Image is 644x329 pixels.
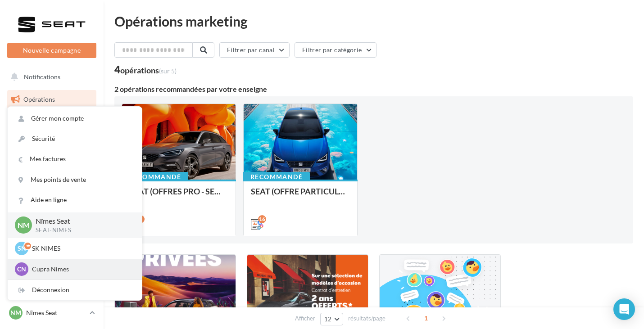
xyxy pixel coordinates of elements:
[613,298,635,320] div: Open Intercom Messenger
[36,226,127,234] p: SEAT-NIMES
[8,170,142,190] a: Mes points de vente
[5,90,98,109] a: Opérations
[8,129,142,149] a: Sécurité
[8,280,142,300] div: Déconnexion
[10,308,21,317] span: Nm
[295,314,315,323] span: Afficher
[17,265,26,274] span: CN
[5,225,98,244] a: Calendrier
[7,304,96,321] a: Nm Nîmes Seat
[32,265,131,274] p: Cupra Nimes
[120,66,177,74] div: opérations
[5,180,98,199] a: Contacts
[114,65,177,75] div: 4
[8,108,142,129] a: Gérer mon compte
[18,244,26,253] span: SN
[5,158,98,177] a: Campagnes
[348,314,385,323] span: résultats/page
[5,68,95,86] button: Notifications
[114,86,633,93] div: 2 opérations recommandées par votre enseigne
[159,67,177,75] span: (sur 5)
[5,277,98,304] a: Campagnes DataOnDemand
[7,43,96,58] button: Nouvelle campagne
[5,135,98,154] a: Visibilité en ligne
[5,112,98,131] a: Boîte de réception
[5,203,98,221] a: Médiathèque
[419,311,433,325] span: 1
[243,172,310,182] div: Recommandé
[320,313,343,325] button: 12
[219,42,290,58] button: Filtrer par canal
[258,215,266,223] div: 16
[26,308,86,317] p: Nîmes Seat
[129,187,228,205] div: SEAT (OFFRES PRO - SEPT) - SOCIAL MEDIA
[23,95,55,103] span: Opérations
[18,220,30,230] span: Nm
[32,244,131,253] p: SK NIMES
[5,247,98,274] a: PLV et print personnalisable
[24,73,60,81] span: Notifications
[251,187,350,205] div: SEAT (OFFRE PARTICULIER - SEPT) - SOCIAL MEDIA
[114,14,633,28] div: Opérations marketing
[8,190,142,210] a: Aide en ligne
[295,42,376,58] button: Filtrer par catégorie
[36,216,127,226] p: Nîmes Seat
[8,149,142,169] a: Mes factures
[324,315,332,323] span: 12
[122,172,188,182] div: Recommandé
